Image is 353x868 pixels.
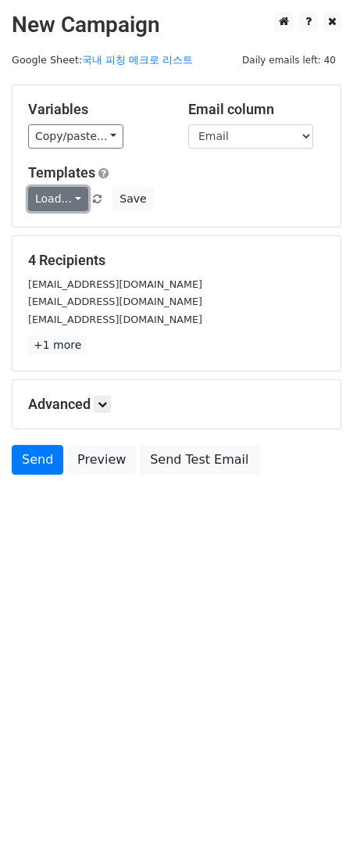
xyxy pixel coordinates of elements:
[237,54,341,66] a: Daily emails left: 40
[237,52,341,69] span: Daily emails left: 40
[275,793,353,868] iframe: Chat Widget
[140,445,259,475] a: Send Test Email
[12,12,341,38] h2: New Campaign
[188,101,325,118] h5: Email column
[28,396,325,413] h5: Advanced
[28,296,202,307] small: [EMAIL_ADDRESS][DOMAIN_NAME]
[28,124,123,149] a: Copy/paste...
[28,101,165,118] h5: Variables
[12,445,63,475] a: Send
[112,187,153,211] button: Save
[82,54,193,66] a: 국내 피칭 메크로 리스트
[12,54,193,66] small: Google Sheet:
[28,252,325,269] h5: 4 Recipients
[28,164,95,181] a: Templates
[67,445,136,475] a: Preview
[28,187,88,211] a: Load...
[28,314,202,325] small: [EMAIL_ADDRESS][DOMAIN_NAME]
[28,335,87,355] a: +1 more
[28,278,202,290] small: [EMAIL_ADDRESS][DOMAIN_NAME]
